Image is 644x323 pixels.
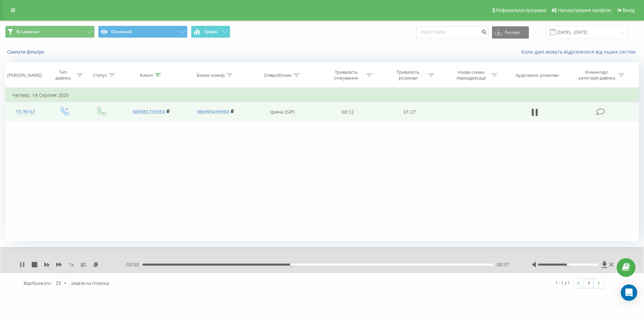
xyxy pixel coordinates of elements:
div: Open Intercom Messenger [621,284,637,301]
a: Коли дані можуть відрізнятися вiд інших систем [521,48,639,55]
span: Графік [204,29,218,34]
div: Аудіозапис розмови [516,72,559,78]
span: Вихід [623,8,635,13]
a: 380993439990 [196,109,229,115]
div: 25 [56,280,61,286]
div: Тип дзвінка [51,69,75,81]
div: Accessibility label [567,263,570,266]
div: Тривалість очікування [328,69,365,81]
td: 01:27 [379,102,441,122]
div: [PERSON_NAME] [7,72,42,78]
div: Коментар/категорія дзвінка [577,69,617,81]
button: Графік [191,26,230,38]
div: Тривалість розмови [390,69,426,81]
div: Клієнт [140,72,153,78]
span: - 00:50 [125,261,142,268]
div: Статус [93,72,107,78]
span: Налаштування профілю [558,8,611,13]
span: Відображати [24,280,51,286]
input: Пошук за номером [416,26,489,39]
div: 15:36:52 [12,105,38,118]
td: 00:12 [317,102,379,122]
span: 1 x [69,261,74,268]
button: Експорт [492,26,529,39]
div: Назва схеми переадресації [453,69,490,81]
span: Всі дзвінки [16,29,39,34]
div: Accessibility label [290,263,293,266]
button: Всі дзвінки [5,26,95,38]
div: Бізнес номер [197,72,225,78]
div: Співробітник [264,72,292,78]
span: Реферальна програма [496,8,546,13]
span: 00:37 [497,261,509,268]
div: 1 - 1 з 1 [555,279,570,286]
td: Ірина (SIP) [248,102,317,122]
a: 380985735959 [132,109,165,115]
button: Основний [98,26,188,38]
td: Четвер, 14 Серпня 2025 [5,88,639,102]
button: Скинути фільтри [5,49,47,55]
span: рядків на сторінці [71,280,109,286]
a: 1 [584,278,594,288]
